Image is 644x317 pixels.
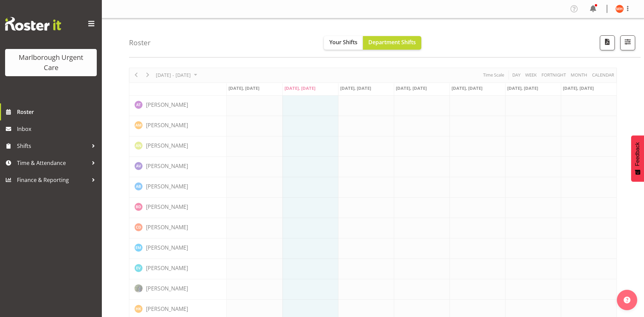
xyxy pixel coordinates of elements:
[17,107,98,117] span: Roster
[620,35,635,50] button: Filter Shifts
[17,124,98,134] span: Inbox
[17,141,88,151] span: Shifts
[17,175,88,185] span: Finance & Reporting
[329,38,357,46] span: Your Shifts
[17,158,88,168] span: Time & Attendance
[129,39,151,47] h4: Roster
[12,52,90,73] div: Marlborough Urgent Care
[624,297,630,303] img: help-xxl-2.png
[600,35,615,50] button: Download a PDF of the roster according to the set date range.
[5,17,61,31] img: Rosterit website logo
[615,5,624,13] img: margret-hall11842.jpg
[324,36,363,50] button: Your Shifts
[363,36,421,50] button: Department Shifts
[634,142,641,166] span: Feedback
[631,135,644,182] button: Feedback - Show survey
[368,38,416,46] span: Department Shifts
